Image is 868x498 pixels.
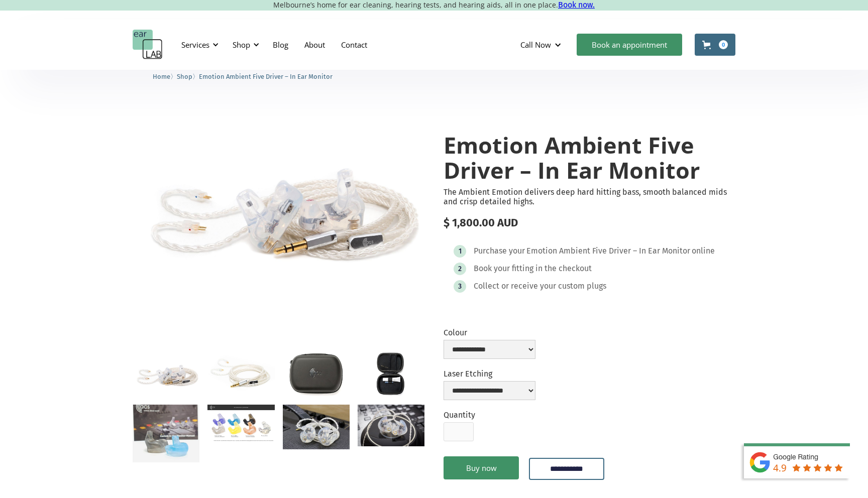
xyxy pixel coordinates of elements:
div: Call Now [520,40,551,50]
label: Laser Etching [444,369,535,379]
a: Emotion Ambient Five Driver – In Ear Monitor [199,71,333,81]
li: 〉 [153,71,177,82]
span: Shop [177,73,192,80]
img: Emotion Ambient Five Driver – In Ear Monitor [133,112,424,307]
div: 1 [459,247,462,255]
a: open lightbox [207,405,274,442]
div: Book your fitting in the checkout [474,264,592,274]
label: Colour [444,328,535,337]
span: Emotion Ambient Five Driver – In Ear Monitor [199,73,333,80]
a: open lightbox [207,352,274,394]
div: $ 1,800.00 AUD [444,216,735,229]
a: Shop [177,71,192,81]
div: Services [181,40,209,50]
a: open lightbox [133,112,424,307]
div: Call Now [512,30,572,60]
div: Services [175,30,222,60]
a: Contact [333,30,375,59]
div: 2 [458,265,462,273]
a: open lightbox [133,352,199,397]
a: open lightbox [358,352,424,396]
p: The Ambient Emotion delivers deep hard hitting bass, smooth balanced mids and crisp detailed highs. [444,187,735,206]
a: home [133,30,163,60]
a: Open cart [695,34,735,56]
div: 0 [719,40,728,49]
h1: Emotion Ambient Five Driver – In Ear Monitor [444,133,735,182]
a: Book an appointment [577,34,682,56]
div: 3 [458,283,462,290]
div: Shop [227,30,262,60]
a: About [296,30,333,59]
a: Buy now [444,456,519,479]
a: open lightbox [283,405,350,449]
a: open lightbox [133,405,199,462]
div: online [692,246,715,256]
div: Collect or receive your custom plugs [474,281,606,291]
div: Emotion Ambient Five Driver – In Ear Monitor [526,246,690,256]
span: Home [153,73,170,80]
a: open lightbox [358,405,424,446]
div: Shop [233,40,250,50]
li: 〉 [177,71,199,82]
div: Purchase your [474,246,525,256]
a: open lightbox [283,352,350,396]
a: Home [153,71,170,81]
label: Quantity [444,410,475,420]
a: Blog [265,30,296,59]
